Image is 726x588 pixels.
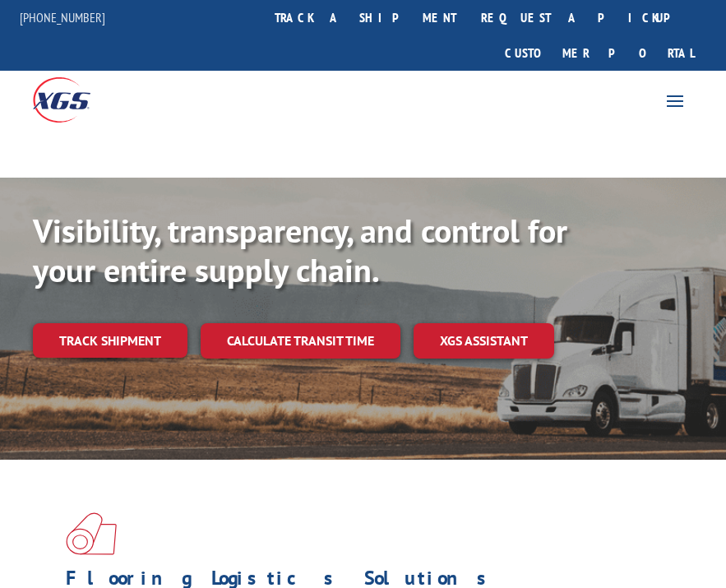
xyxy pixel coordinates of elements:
a: XGS ASSISTANT [414,323,554,359]
a: Customer Portal [492,35,706,71]
a: [PHONE_NUMBER] [20,9,105,25]
img: xgs-icon-total-supply-chain-intelligence-red [66,512,117,555]
b: Visibility, transparency, and control for your entire supply chain. [33,209,567,291]
a: Calculate transit time [201,323,400,359]
a: Track shipment [33,323,187,358]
